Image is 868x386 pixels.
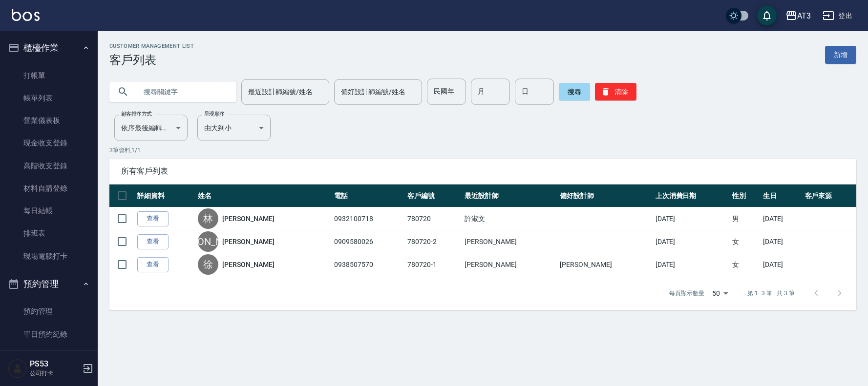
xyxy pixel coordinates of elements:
th: 客戶來源 [803,184,856,207]
td: [PERSON_NAME] [557,253,653,276]
p: 公司打卡 [30,369,80,378]
a: 帳單列表 [4,87,94,109]
a: 查看 [137,211,169,226]
th: 客戶編號 [405,184,462,207]
p: 3 筆資料, 1 / 1 [109,146,856,155]
a: 現金收支登錄 [4,132,94,154]
td: [DATE] [761,253,802,276]
td: 許淑文 [462,207,557,230]
label: 呈現順序 [204,110,225,118]
td: [DATE] [761,207,802,230]
th: 詳細資料 [135,184,195,207]
p: 第 1–3 筆 共 3 筆 [747,289,795,298]
a: [PERSON_NAME] [222,260,274,269]
a: 新增 [825,46,856,64]
h2: Customer Management List [109,43,194,49]
h5: PS53 [30,359,80,369]
th: 上次消費日期 [653,184,730,207]
a: 每日結帳 [4,200,94,222]
a: [PERSON_NAME] [222,237,274,246]
th: 電話 [332,184,405,207]
button: 清除 [595,83,636,101]
td: 男 [730,207,761,230]
th: 性別 [730,184,761,207]
div: 50 [708,280,732,306]
button: AT3 [782,6,815,26]
td: 女 [730,230,761,253]
td: [DATE] [653,253,730,276]
a: [PERSON_NAME] [222,214,274,223]
a: 營業儀表板 [4,109,94,132]
td: 0909580026 [332,230,405,253]
input: 搜尋關鍵字 [137,79,229,105]
button: 搜尋 [559,83,590,101]
p: 每頁顯示數量 [669,289,704,298]
td: 0938507570 [332,253,405,276]
label: 顧客排序方式 [121,110,152,118]
div: 林 [198,208,218,229]
td: [DATE] [761,230,802,253]
div: AT3 [797,10,811,22]
button: 預約管理 [4,271,94,297]
td: [PERSON_NAME] [462,230,557,253]
a: 材料自購登錄 [4,177,94,200]
td: [DATE] [653,207,730,230]
th: 最近設計師 [462,184,557,207]
td: 0932100718 [332,207,405,230]
th: 姓名 [195,184,332,207]
a: 預約管理 [4,300,94,323]
td: 女 [730,253,761,276]
th: 生日 [761,184,802,207]
a: 單週預約紀錄 [4,345,94,368]
div: [PERSON_NAME] [198,231,218,252]
h3: 客戶列表 [109,53,194,67]
img: Person [8,359,27,378]
div: 由大到小 [197,115,271,141]
a: 打帳單 [4,64,94,87]
div: 徐 [198,254,218,275]
a: 查看 [137,234,169,249]
a: 查看 [137,257,169,272]
a: 排班表 [4,222,94,244]
a: 單日預約紀錄 [4,323,94,345]
th: 偏好設計師 [557,184,653,207]
a: 現場電腦打卡 [4,245,94,267]
span: 所有客戶列表 [121,166,845,176]
button: save [757,6,777,25]
a: 高階收支登錄 [4,155,94,177]
td: 780720-1 [405,253,462,276]
div: 依序最後編輯時間 [114,115,188,141]
td: [DATE] [653,230,730,253]
td: 780720 [405,207,462,230]
img: Logo [12,9,40,21]
button: 櫃檯作業 [4,35,94,61]
td: 780720-2 [405,230,462,253]
button: 登出 [819,7,856,25]
td: [PERSON_NAME] [462,253,557,276]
